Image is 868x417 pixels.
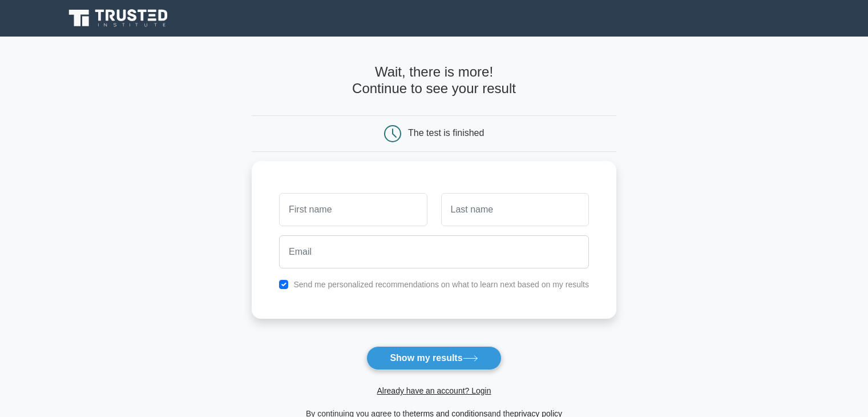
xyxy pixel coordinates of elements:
[293,280,589,289] label: Send me personalized recommendations on what to learn next based on my results
[252,64,616,97] h4: Wait, there is more! Continue to see your result
[408,128,484,138] div: The test is finished
[279,193,427,226] input: First name
[279,235,589,268] input: Email
[377,386,491,395] a: Already have an account? Login
[366,346,501,370] button: Show my results
[441,193,589,226] input: Last name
